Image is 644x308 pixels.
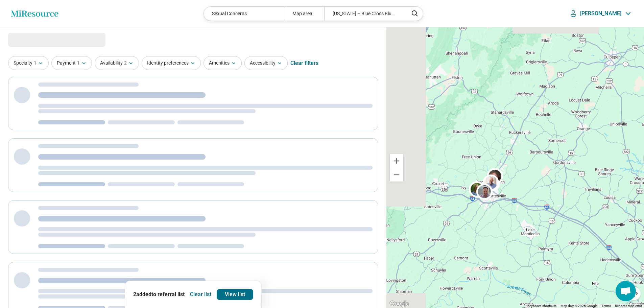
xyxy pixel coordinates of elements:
span: 1 [77,60,80,67]
div: Open chat [616,281,636,301]
span: Loading... [8,33,65,46]
a: Report a map error [615,304,642,308]
button: Availability2 [95,56,139,70]
span: 2 [124,60,127,67]
button: Zoom out [390,168,403,182]
button: Amenities [204,56,242,70]
span: 1 [34,60,37,67]
button: Zoom in [390,154,403,168]
div: Clear filters [290,55,318,71]
p: 2 added [133,290,185,299]
span: Map data ©2025 Google [560,304,597,308]
span: to referral list [151,291,185,298]
button: Accessibility [244,56,288,70]
button: Payment1 [51,56,92,70]
div: [US_STATE] – Blue Cross Blue Shield [324,7,404,21]
div: Sexual Concerns [204,7,284,21]
a: Terms (opens in new tab) [601,304,611,308]
button: Specialty1 [8,56,49,70]
p: [PERSON_NAME] [580,10,621,17]
button: Clear list [187,289,214,300]
button: Identity preferences [142,56,201,70]
a: View list [217,289,253,300]
div: Map area [284,7,324,21]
